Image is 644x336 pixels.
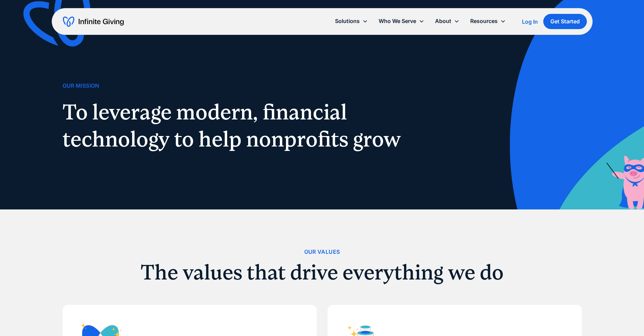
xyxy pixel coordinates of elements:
[304,247,340,256] div: Our Values
[522,19,538,24] div: Log In
[63,262,582,283] h2: The values that drive everything we do
[335,17,360,26] div: Solutions
[63,16,124,27] a: home
[379,17,416,26] div: Who We Serve
[63,98,409,153] h1: To leverage modern, financial technology to help nonprofits grow
[435,17,451,26] div: About
[543,14,587,29] a: Get Started
[430,14,465,28] div: About
[465,14,511,28] div: Resources
[63,81,99,90] div: Our Mission
[522,18,538,26] a: Log In
[373,14,430,28] div: Who We Serve
[470,17,498,26] div: Resources
[330,14,373,28] div: Solutions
